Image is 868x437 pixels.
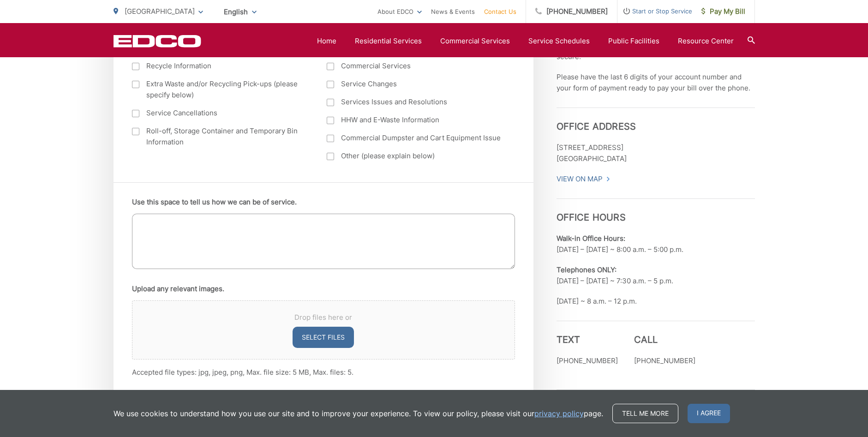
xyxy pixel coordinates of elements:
h3: Office Address [557,108,755,132]
a: Residential Services [355,36,422,47]
label: Other (please explain below) [327,150,503,162]
a: View On Map [557,174,611,185]
a: News & Events [431,6,475,17]
label: Commercial Dumpster and Cart Equipment Issue [327,132,503,144]
a: Contact Us [484,6,516,17]
p: [PHONE_NUMBER] [557,355,618,366]
label: Commercial Services [327,60,503,72]
label: Service Cancellations [132,108,309,119]
label: Upload any relevant images. [132,285,224,293]
label: Services Issues and Resolutions [327,96,503,108]
h3: Email [557,389,755,414]
p: [DATE] – [DATE] ~ 8:00 a.m. – 5:00 p.m. [557,233,755,255]
span: [GEOGRAPHIC_DATA] [125,7,195,16]
p: Please have the last 6 digits of your account number and your form of payment ready to pay your b... [557,72,755,94]
span: Pay My Bill [701,6,745,17]
label: Recycle Information [132,60,309,72]
a: Resource Center [678,36,734,47]
a: privacy policy [534,408,584,419]
label: Service Changes [327,78,503,90]
span: Drop files here or [144,312,503,323]
a: Home [317,36,336,47]
span: I agree [688,404,730,423]
p: [STREET_ADDRESS] [GEOGRAPHIC_DATA] [557,142,755,164]
a: EDCD logo. Return to the homepage. [114,35,201,48]
a: About EDCO [377,6,422,17]
b: Walk-in Office Hours: [557,234,625,243]
h3: Call [634,334,695,345]
b: Telephones ONLY: [557,265,617,274]
span: English [217,4,263,20]
p: [DATE] – [DATE] ~ 7:30 a.m. – 5 p.m. [557,264,755,287]
span: Accepted file types: jpg, jpeg, png, Max. file size: 5 MB, Max. files: 5. [132,368,353,377]
label: Roll-off, Storage Container and Temporary Bin Information [132,126,309,148]
h3: Text [557,334,618,345]
p: [DATE] ~ 8 a.m. – 12 p.m. [557,296,755,307]
h3: Office Hours [557,198,755,223]
label: Use this space to tell us how we can be of service. [132,198,297,206]
a: Service Schedules [528,36,590,47]
a: Public Facilities [608,36,659,47]
label: Extra Waste and/or Recycling Pick-ups (please specify below) [132,78,309,101]
a: Tell me more [612,404,678,423]
p: We use cookies to understand how you use our site and to improve your experience. To view our pol... [114,408,603,419]
label: HHW and E-Waste Information [327,114,503,126]
p: [PHONE_NUMBER] [634,355,695,366]
a: Commercial Services [440,36,510,47]
button: select files, upload any relevant images. [293,327,354,348]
